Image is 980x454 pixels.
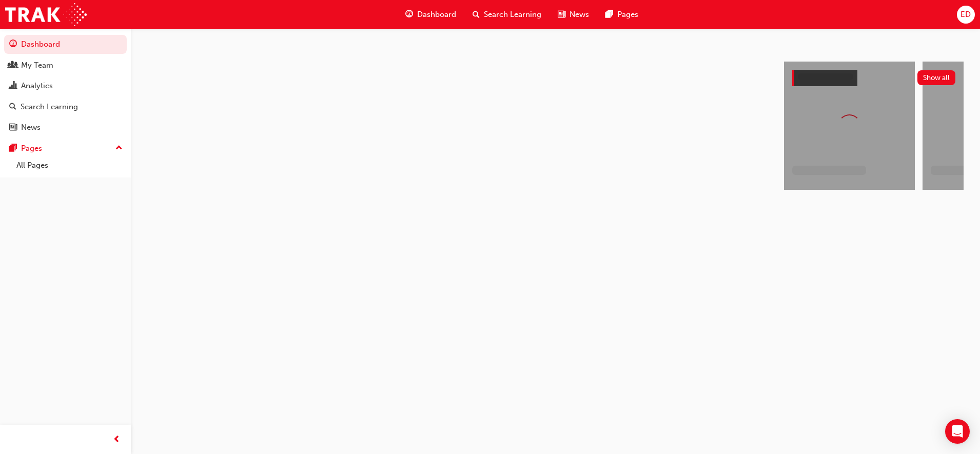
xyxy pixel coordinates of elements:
a: Analytics [4,76,127,95]
button: DashboardMy TeamAnalyticsSearch LearningNews [4,33,127,139]
button: ED [957,6,975,24]
a: All Pages [12,157,127,173]
span: search-icon [473,8,480,21]
span: people-icon [9,61,17,70]
span: ED [961,9,971,21]
span: pages-icon [9,144,17,153]
a: pages-iconPages [597,4,646,25]
span: guage-icon [405,8,413,21]
div: Search Learning [21,101,78,113]
a: guage-iconDashboard [397,4,464,25]
span: Search Learning [484,9,541,21]
a: My Team [4,56,127,75]
a: News [4,118,127,137]
button: Pages [4,139,127,158]
div: My Team [21,60,53,71]
span: news-icon [9,123,17,132]
span: search-icon [9,103,16,112]
a: Show all [792,70,955,86]
span: chart-icon [9,82,17,91]
span: Pages [617,9,638,21]
span: up-icon [115,142,123,155]
a: news-iconNews [550,4,597,25]
div: Analytics [21,80,53,92]
button: Show all [917,70,956,85]
div: News [21,122,41,133]
div: Pages [21,143,42,154]
span: prev-icon [113,433,121,446]
div: Open Intercom Messenger [945,419,970,444]
a: Search Learning [4,97,127,116]
span: Dashboard [417,9,456,21]
a: search-iconSearch Learning [464,4,550,25]
span: guage-icon [9,40,17,49]
a: Dashboard [4,35,127,54]
img: Trak [5,3,87,26]
span: pages-icon [605,8,613,21]
span: news-icon [558,8,565,21]
span: News [570,9,589,21]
